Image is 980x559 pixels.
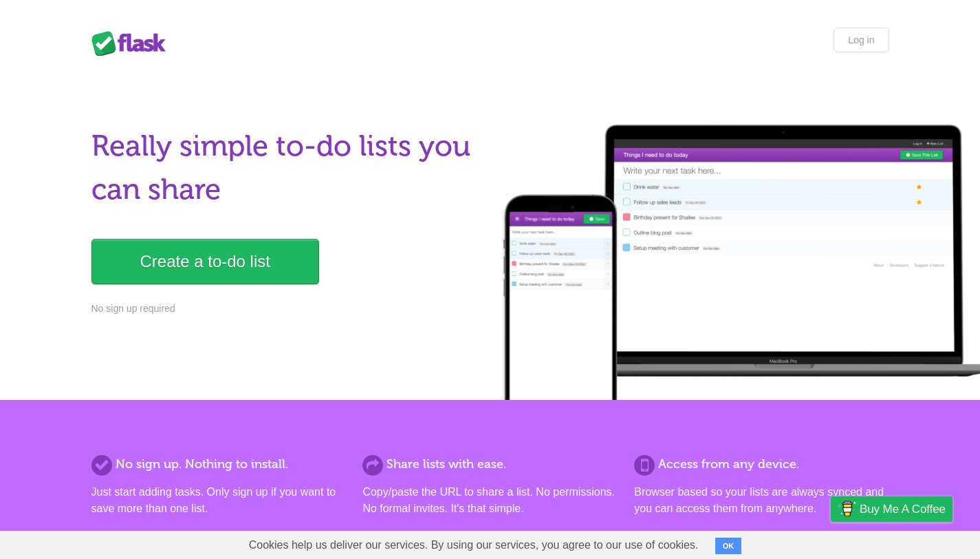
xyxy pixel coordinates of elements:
[362,484,617,517] p: Copy/paste the URL to share a list. No permissions. No formal invites. It's that simple.
[860,497,946,521] span: Buy me a coffee
[91,31,174,56] div: Flask Lists
[91,455,346,474] h2: No sign up. Nothing to install.
[831,496,952,522] a: Buy me a coffee
[634,484,889,517] p: Browser based so your lists are always synced and you can access them from anywhere.
[838,497,856,520] img: Buy me a coffee
[235,531,712,559] span: Cookies help us deliver our services. By using our services, you agree to our use of cookies.
[91,239,319,284] a: Create a to-do list
[715,538,742,554] button: OK
[91,125,482,211] h1: Really simple to-do lists you can share
[91,484,346,517] p: Just start adding tasks. Only sign up if you want to save more than one list.
[91,302,482,316] p: No sign up required
[362,455,617,474] h2: Share lists with ease.
[834,28,889,52] a: Log in
[634,455,889,474] h2: Access from any device.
